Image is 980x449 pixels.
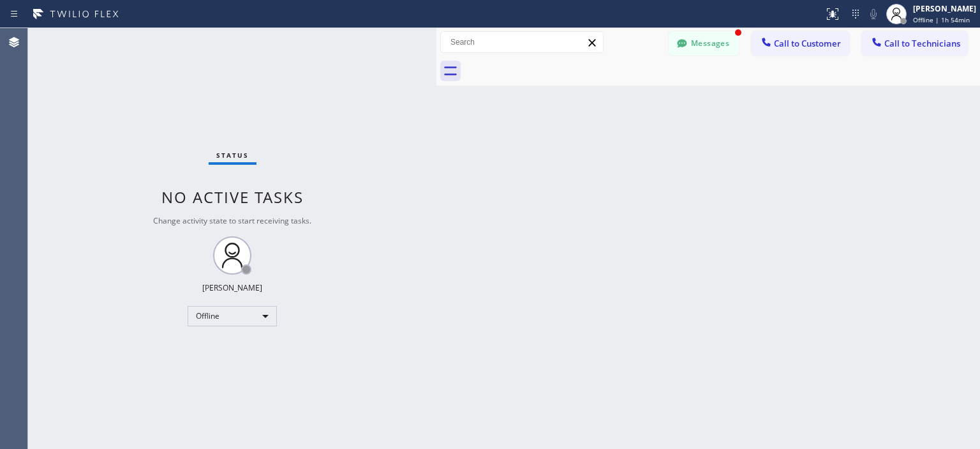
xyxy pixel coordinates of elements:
[752,31,849,56] button: Call to Customer
[188,306,277,326] div: Offline
[161,186,304,208] span: No active tasks
[202,282,262,293] div: [PERSON_NAME]
[441,32,603,52] input: Search
[913,3,976,14] div: [PERSON_NAME]
[884,38,960,49] span: Call to Technicians
[774,38,841,49] span: Call to Customer
[669,31,739,56] button: Messages
[862,31,967,56] button: Call to Technicians
[865,5,882,23] button: Mute
[216,151,249,160] span: Status
[153,215,311,226] span: Change activity state to start receiving tasks.
[913,15,970,24] span: Offline | 1h 54min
